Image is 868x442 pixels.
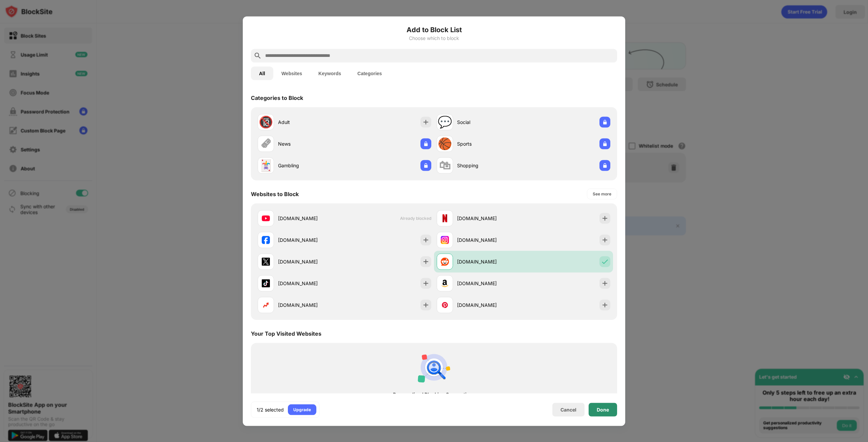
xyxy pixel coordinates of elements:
div: 1/2 selected [257,406,284,413]
div: [DOMAIN_NAME] [278,215,344,222]
div: 💬 [438,115,452,129]
div: Your Top Visited Websites [251,330,321,337]
img: favicons [441,257,449,266]
div: Choose which to block [251,35,617,41]
img: favicons [262,301,270,309]
div: [DOMAIN_NAME] [457,215,524,222]
img: favicons [441,236,449,244]
button: Keywords [310,66,349,80]
img: favicons [262,279,270,287]
img: favicons [441,301,449,309]
button: Websites [273,66,310,80]
div: News [278,140,344,147]
div: Personalized Blocking Suggestions [263,392,605,397]
div: [DOMAIN_NAME] [457,258,524,265]
button: All [251,66,273,80]
img: search.svg [254,51,262,60]
div: [DOMAIN_NAME] [278,258,344,265]
span: Already blocked [400,216,431,221]
div: Categories to Block [251,94,303,101]
h6: Add to Block List [251,24,617,35]
div: 🗞 [260,137,272,151]
div: Websites to Block [251,190,299,197]
div: Done [597,407,609,412]
div: Sports [457,140,524,147]
button: Categories [349,66,390,80]
img: personal-suggestions.svg [418,351,450,383]
div: 🃏 [259,159,273,172]
div: [DOMAIN_NAME] [457,301,524,309]
div: 🛍 [439,159,451,172]
div: 🔞 [259,115,273,129]
img: favicons [262,236,270,244]
div: Cancel [560,407,576,413]
div: Social [457,119,524,126]
div: Shopping [457,162,524,169]
div: [DOMAIN_NAME] [278,301,344,309]
div: [DOMAIN_NAME] [457,236,524,244]
div: [DOMAIN_NAME] [278,280,344,287]
div: [DOMAIN_NAME] [278,236,344,244]
img: favicons [262,257,270,266]
img: favicons [441,214,449,222]
div: Upgrade [293,406,311,413]
div: See more [593,190,611,197]
div: Gambling [278,162,344,169]
img: favicons [441,279,449,287]
div: [DOMAIN_NAME] [457,280,524,287]
div: 🏀 [438,137,452,151]
div: Adult [278,119,344,126]
img: favicons [262,214,270,222]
